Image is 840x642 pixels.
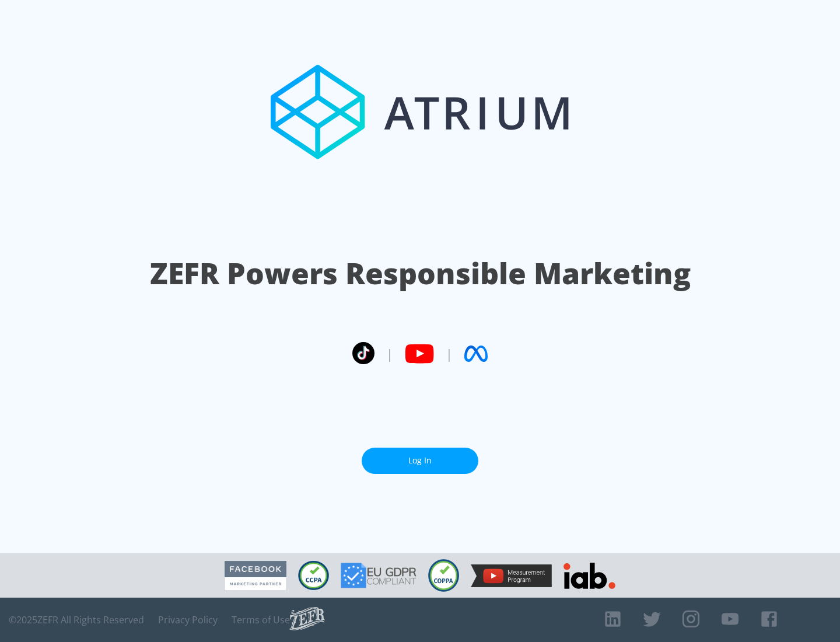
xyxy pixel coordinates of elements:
span: | [386,345,393,362]
a: Log In [362,448,478,474]
a: Privacy Policy [158,614,218,626]
a: Terms of Use [232,614,290,626]
img: GDPR Compliant [341,563,416,588]
img: COPPA Compliant [428,559,459,592]
img: Facebook Marketing Partner [225,561,286,591]
h1: ZEFR Powers Responsible Marketing [150,253,691,294]
img: YouTube Measurement Program [471,564,552,587]
span: | [446,345,453,362]
img: IAB [563,563,615,589]
span: © 2025 ZEFR All Rights Reserved [9,614,144,626]
img: CCPA Compliant [298,561,329,590]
